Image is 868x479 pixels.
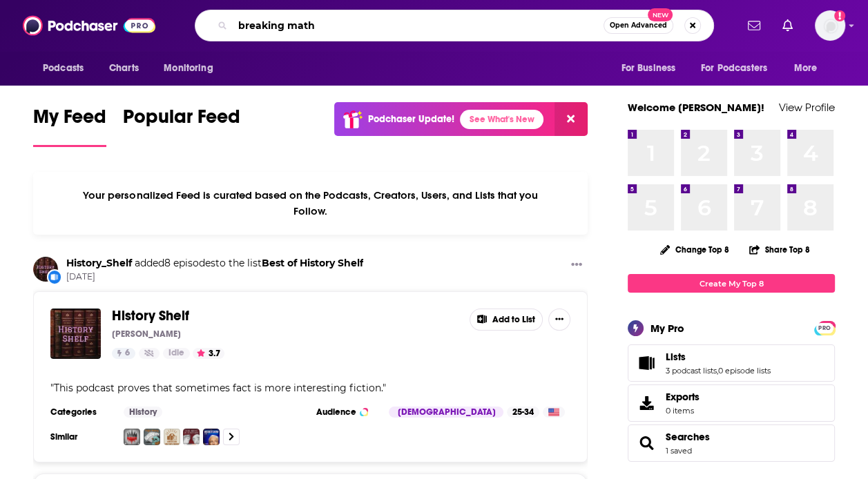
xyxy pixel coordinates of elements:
span: This podcast proves that sometimes fact is more interesting fiction. [54,382,383,394]
span: Searches [628,424,835,462]
span: Open Advanced [610,22,667,29]
img: Podchaser - Follow, Share and Rate Podcasts [23,12,155,39]
button: Change Top 8 [652,241,737,258]
a: View Profile [779,101,835,114]
span: Idle [168,346,184,360]
div: Search podcasts, credits, & more... [195,10,714,41]
span: Logged in as PUPPublicity [815,10,845,41]
a: History_Shelf [66,257,132,269]
button: open menu [33,55,102,81]
button: Show More Button [566,257,588,274]
img: History_Shelf [33,257,58,282]
a: 6 [112,348,135,359]
img: American History Remix [164,429,180,445]
img: History Shelf [50,309,101,359]
input: Search podcasts, credits, & more... [233,14,604,37]
img: User Profile [815,10,845,41]
span: More [794,59,818,78]
h3: Audience [316,407,378,418]
button: 3.7 [193,348,224,359]
div: New List [47,269,62,284]
span: 6 [125,346,130,360]
img: The Weekly Show with Jon Stewart [203,429,220,445]
span: 0 items [666,406,700,416]
span: " " [50,382,386,394]
div: [DEMOGRAPHIC_DATA] [389,407,503,418]
span: Lists [666,351,686,363]
h3: Categories [50,407,113,418]
h3: Similar [50,431,113,442]
div: Your personalized Feed is curated based on the Podcasts, Creators, Users, and Lists that you Follow. [33,172,588,235]
span: Exports [666,391,700,403]
span: [DATE] [66,271,363,283]
img: Noble Blood [124,429,140,445]
button: Show More Button [548,309,570,331]
button: Open AdvancedNew [604,17,673,34]
button: open menu [611,55,693,81]
p: Podchaser Update! [368,113,454,125]
a: Searches [633,433,660,453]
span: PRO [816,323,833,333]
a: Create My Top 8 [628,274,835,293]
a: See What's New [460,110,543,129]
img: The Rest Is History [183,429,200,445]
span: For Podcasters [701,59,767,78]
button: Share Top 8 [749,236,811,263]
div: My Pro [650,322,684,335]
a: Idle [163,348,190,359]
span: My Feed [33,105,106,137]
h3: to the list [66,257,363,270]
a: Welcome [PERSON_NAME]! [628,101,764,114]
a: My Feed [33,105,106,147]
span: Popular Feed [123,105,240,137]
span: New [648,8,673,21]
button: open menu [692,55,787,81]
a: Lists [633,353,660,373]
span: , [717,366,718,375]
span: Exports [633,393,660,413]
a: 0 episode lists [718,366,771,375]
a: Exports [628,384,835,422]
img: Vulgar History: Halloween [144,429,160,445]
a: Best of History Shelf [262,257,363,269]
span: History Shelf [112,307,189,324]
a: Show notifications dropdown [777,14,798,37]
a: Lists [666,351,771,363]
a: Show notifications dropdown [742,14,766,37]
a: PRO [816,322,833,333]
a: Charts [100,55,147,81]
svg: Add a profile image [834,10,845,21]
a: Searches [666,431,710,443]
button: Add to List [470,309,543,331]
span: Monitoring [164,59,213,78]
a: History Shelf [112,309,189,324]
button: open menu [784,55,835,81]
button: open menu [154,55,231,81]
span: Podcasts [43,59,84,78]
p: [PERSON_NAME] [112,329,181,340]
div: 25-34 [507,407,539,418]
span: Lists [628,344,835,382]
a: Popular Feed [123,105,240,147]
a: History [124,407,162,418]
a: 1 saved [666,446,692,456]
span: added 8 episodes [135,257,215,269]
button: Show profile menu [815,10,845,41]
span: Charts [109,59,139,78]
span: For Business [621,59,675,78]
a: 3 podcast lists [666,366,717,375]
